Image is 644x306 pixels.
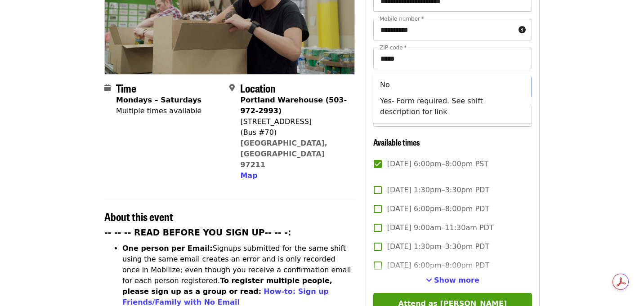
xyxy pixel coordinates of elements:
div: (Bus #70) [240,127,347,138]
span: [DATE] 9:00am–11:30am PDT [387,222,494,233]
span: Map [240,171,257,180]
strong: Portland Warehouse (503-972-2993) [240,96,347,115]
span: [DATE] 6:00pm–8:00pm PDT [387,260,489,271]
span: [DATE] 1:30pm–3:30pm PDT [387,241,489,252]
span: Available times [373,136,420,148]
span: [DATE] 1:30pm–3:30pm PDT [387,185,489,195]
span: Location [240,80,276,96]
span: Time [116,80,136,96]
button: See more timeslots [426,275,479,286]
label: ZIP code [380,45,407,50]
button: Map [240,170,257,181]
label: Mobile number [380,16,424,22]
span: [DATE] 6:00pm–8:00pm PST [387,159,488,169]
strong: One person per Email: [122,244,213,253]
span: Show more [434,276,479,284]
a: [GEOGRAPHIC_DATA], [GEOGRAPHIC_DATA] 97211 [240,139,327,169]
span: About this event [104,208,173,224]
i: map-marker-alt icon [229,84,235,92]
i: circle-info icon [519,26,526,34]
div: Multiple times available [116,106,201,116]
li: Yes- Form required. See shift description for link [373,93,532,120]
i: calendar icon [104,84,111,92]
strong: To register multiple people, please sign up as a group or read: [122,276,332,296]
strong: Mondays – Saturdays [116,96,201,104]
span: [DATE] 6:00pm–8:00pm PDT [387,204,489,214]
input: Mobile number [373,19,515,40]
input: ZIP code [373,48,532,69]
strong: -- -- -- READ BEFORE YOU SIGN UP-- -- -: [104,228,291,237]
li: No [373,77,532,93]
div: [STREET_ADDRESS] [240,116,347,127]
